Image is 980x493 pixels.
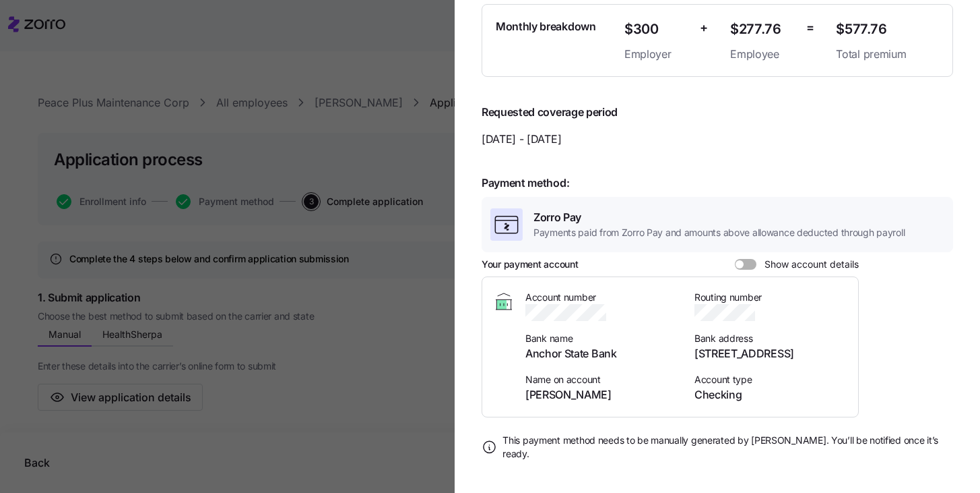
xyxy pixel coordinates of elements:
span: Total premium [836,46,939,63]
span: [STREET_ADDRESS] [694,345,847,362]
span: $300 [624,18,689,40]
span: + [700,18,708,38]
span: Employee [730,46,795,63]
span: Bank address [694,332,847,345]
span: Account type [694,373,847,386]
span: [PERSON_NAME] [525,386,678,403]
span: = [806,18,814,38]
span: Zorro Pay [533,209,905,226]
span: Checking [694,386,847,403]
span: This payment method needs to be manually generated by [PERSON_NAME]. You’ll be notified once it’s... [502,434,953,461]
span: [DATE] - [DATE] [482,131,953,148]
span: Payment method: [482,175,953,192]
span: Name on account [525,373,678,386]
span: Account number [525,291,678,304]
span: Requested coverage period [482,104,953,121]
span: Employer [624,46,689,63]
span: $577.76 [836,18,939,40]
span: Payments paid from Zorro Pay and amounts above allowance deducted through payroll [533,226,905,239]
span: Bank name [525,332,678,345]
h3: Your payment account [482,258,578,271]
span: Routing number [694,291,847,304]
span: Show account details [756,259,859,270]
span: Monthly breakdown [496,18,596,35]
span: $277.76 [730,18,795,40]
span: Anchor State Bank [525,345,678,362]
